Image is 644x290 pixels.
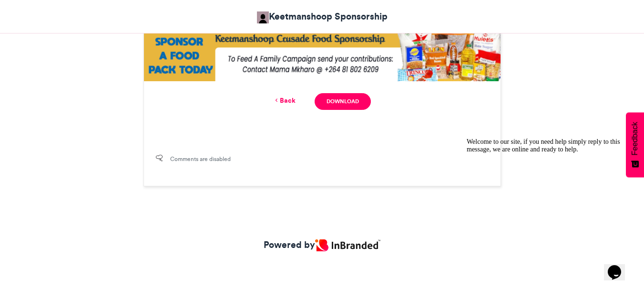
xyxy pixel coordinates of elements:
a: Powered by [264,238,380,252]
span: Feedback [631,122,639,155]
iframe: chat widget [463,134,634,247]
a: Download [315,93,370,110]
a: Keetmanshoop Sponsorship [257,10,388,23]
img: Keetmanshoop Sponsorship [257,11,269,23]
div: Welcome to our site, if you need help simply reply to this message, we are online and ready to help. [4,4,175,19]
button: Feedback - Show survey [626,112,644,177]
img: Inbranded [315,239,380,251]
span: Comments are disabled [170,155,231,163]
a: Back [273,96,296,106]
span: Welcome to our site, if you need help simply reply to this message, we are online and ready to help. [4,4,157,19]
iframe: chat widget [604,252,634,280]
